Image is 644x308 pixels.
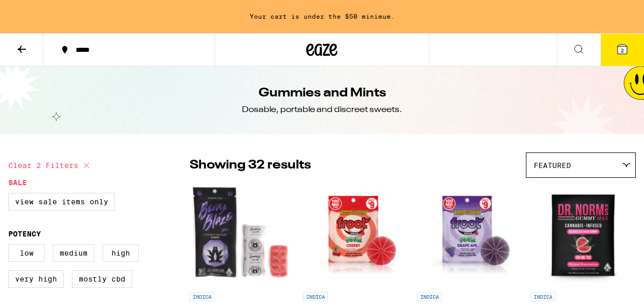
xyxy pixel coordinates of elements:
[8,244,45,262] label: Low
[259,85,386,102] h1: Gummies and Mints
[190,157,311,174] p: Showing 32 results
[242,104,402,116] div: Dosable, portable and discreet sweets.
[8,230,41,238] legend: Potency
[621,47,624,53] span: 2
[103,244,139,262] label: High
[8,193,115,211] label: View Sale Items Only
[531,292,555,301] p: INDICA
[303,183,408,287] img: Froot - Sour Cherry Gummy Single - 100mg
[534,161,571,170] span: Featured
[8,270,64,288] label: Very High
[417,183,522,287] img: Froot - Sour Grape Gummy Single - 100mg
[72,270,132,288] label: Mostly CBD
[303,292,328,301] p: INDICA
[8,178,27,187] legend: Sale
[190,183,295,287] img: Emerald Sky - Berry Blaze Gummy
[53,244,94,262] label: Medium
[8,152,93,178] button: Clear 2 filters
[600,34,644,66] button: 2
[533,183,633,287] img: Dr. Norm's - Watermelon Solventless Hash Gummy
[417,292,442,301] p: INDICA
[190,292,214,301] p: INDICA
